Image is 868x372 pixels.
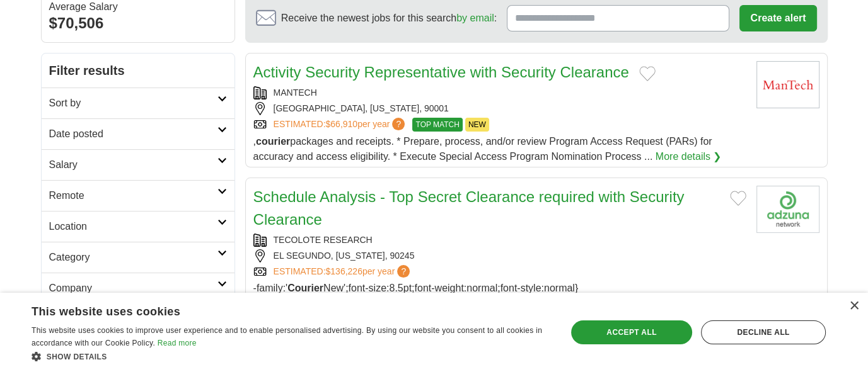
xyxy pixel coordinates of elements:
[49,127,217,142] h2: Date posted
[32,326,542,347] span: This website uses cookies to improve user experience and to enable personalised advertising. By u...
[42,54,234,87] h2: Filter results
[47,352,107,361] span: Show details
[397,265,410,278] span: ?
[42,211,234,242] a: Location
[158,339,197,347] a: Read more, opens a new window
[253,64,629,81] a: Activity Security Representative with Security Clearance
[49,188,217,203] h2: Remote
[701,320,826,344] div: Decline all
[49,2,227,12] div: Average Salary
[325,266,362,276] span: $136,226
[456,13,494,23] a: by email
[274,265,413,278] a: ESTIMATED:$136,226per year?
[253,283,690,324] span: -family:' New';font-size:8.5pt;font-weight:normal;font-style:normal} .cs2BCB78B7{color:000000;bac...
[42,149,234,180] a: Salary
[256,136,290,147] strong: courier
[412,118,462,132] span: TOP MATCH
[49,281,217,296] h2: Company
[253,136,712,162] span: , packages and receipts. * Prepare, process, and/or review Program Access Request (PARs) for accu...
[253,188,685,228] a: Schedule Analysis - Top Secret Clearance required with Security Clearance
[253,234,746,247] div: TECOLOTE RESEARCH
[639,66,656,81] button: Add to favorite jobs
[49,219,217,234] h2: Location
[42,273,234,303] a: Company
[571,320,692,344] div: Accept all
[756,186,819,233] img: Company logo
[656,149,722,164] a: More details ❯
[274,118,408,132] a: ESTIMATED:$66,910per year?
[42,87,234,118] a: Sort by
[465,118,489,132] span: NEW
[392,118,405,130] span: ?
[253,102,746,115] div: [GEOGRAPHIC_DATA], [US_STATE], 90001
[32,300,519,319] div: This website uses cookies
[849,302,859,311] div: Close
[253,249,746,262] div: EL SEGUNDO, [US_STATE], 90245
[730,191,746,206] button: Add to favorite jobs
[49,96,217,111] h2: Sort by
[739,5,816,31] button: Create alert
[287,283,323,293] strong: Courier
[42,118,234,149] a: Date posted
[274,87,317,98] a: MANTECH
[756,61,819,108] img: ManTech logo
[32,350,551,363] div: Show details
[42,242,234,273] a: Category
[49,250,217,265] h2: Category
[49,157,217,172] h2: Salary
[325,119,357,129] span: $66,910
[281,11,497,26] span: Receive the newest jobs for this search :
[42,180,234,211] a: Remote
[49,12,227,35] div: $70,506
